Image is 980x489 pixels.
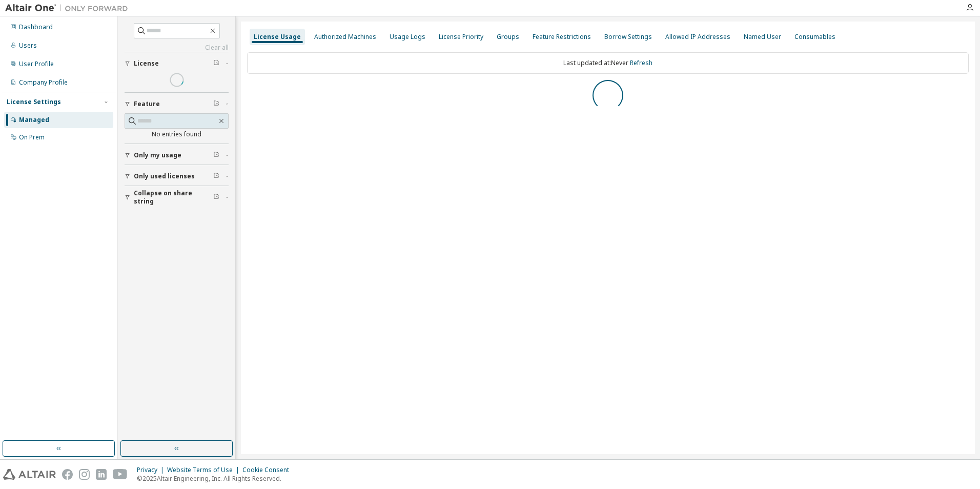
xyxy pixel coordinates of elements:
div: Authorized Machines [314,33,376,41]
span: Clear filter [213,59,219,68]
button: Only used licenses [125,165,229,188]
img: instagram.svg [79,469,90,480]
span: Only my usage [134,151,181,159]
img: youtube.svg [113,469,128,480]
a: Refresh [630,58,652,67]
div: Last updated at: Never [247,52,969,74]
div: Users [19,42,37,50]
p: © 2025 Altair Engineering, Inc. All Rights Reserved. [137,474,295,483]
button: Collapse on share string [125,186,229,209]
button: License [125,52,229,75]
div: Dashboard [19,23,53,31]
div: Borrow Settings [604,33,652,41]
div: Consumables [794,33,835,41]
span: Clear filter [213,100,219,108]
button: Feature [125,93,229,115]
div: Privacy [137,466,167,474]
div: On Prem [19,133,45,141]
span: Collapse on share string [134,189,213,206]
button: Only my usage [125,144,229,167]
div: Groups [497,33,519,41]
div: Website Terms of Use [167,466,242,474]
span: Clear filter [213,193,219,201]
div: License Settings [7,98,61,106]
div: Usage Logs [390,33,425,41]
span: License [134,59,159,68]
a: Clear all [125,44,229,52]
span: Feature [134,100,160,108]
div: Allowed IP Addresses [665,33,730,41]
div: No entries found [125,130,229,138]
span: Clear filter [213,172,219,180]
div: Named User [744,33,781,41]
div: User Profile [19,60,54,68]
img: Altair One [5,3,133,13]
div: Cookie Consent [242,466,295,474]
div: License Priority [439,33,483,41]
img: linkedin.svg [96,469,107,480]
img: altair_logo.svg [3,469,56,480]
div: Company Profile [19,78,68,87]
div: Feature Restrictions [533,33,591,41]
div: License Usage [254,33,301,41]
img: facebook.svg [62,469,73,480]
span: Clear filter [213,151,219,159]
span: Only used licenses [134,172,195,180]
div: Managed [19,116,49,124]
